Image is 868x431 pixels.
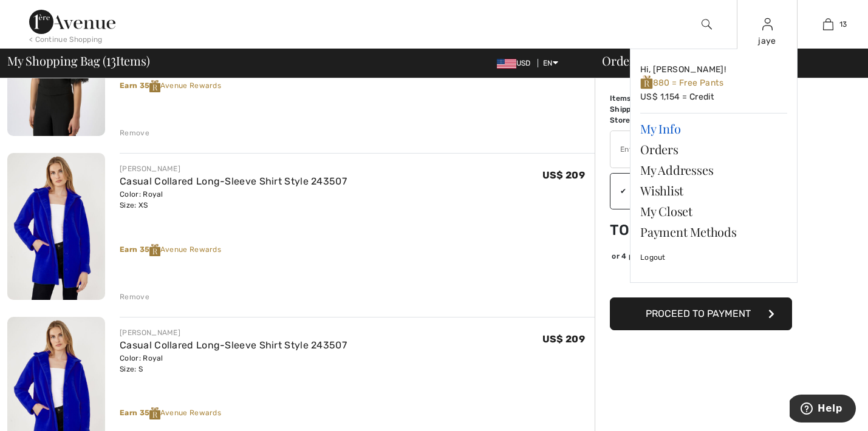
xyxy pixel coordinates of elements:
div: Avenue Rewards [120,407,595,419]
div: Remove [120,127,149,138]
img: loyalty_logo_r.svg [640,75,653,90]
span: 13 [106,52,116,67]
a: My Info [640,118,787,139]
div: Color: Royal Size: XS [120,189,347,211]
a: Payment Methods [640,222,787,242]
span: US$ 209 [542,333,585,345]
div: Order Summary [587,55,861,67]
div: jaye [737,35,797,47]
span: Hi, [PERSON_NAME]! [640,64,726,75]
img: My Bag [823,17,833,32]
a: Sign In [762,18,773,30]
strong: Earn 35 [120,409,160,417]
img: Reward-Logo.svg [149,407,160,419]
img: My Info [762,17,773,32]
td: Items ( ) [610,93,671,104]
a: My Addresses [640,160,787,180]
a: Logout [640,242,787,273]
iframe: Opens a widget where you can find more information [790,395,856,425]
div: Remove [120,291,149,302]
button: Proceed to Payment [610,297,792,330]
td: Total [610,209,671,251]
strong: Earn 35 [120,81,160,90]
strong: Earn 35 [120,245,160,254]
div: or 4 payments ofUS$ 402.00withSezzle Click to learn more about Sezzle [610,251,792,266]
span: EN [543,59,558,67]
span: My Shopping Bag ( Items) [7,55,150,67]
img: Reward-Logo.svg [149,80,160,92]
div: < Continue Shopping [29,34,103,45]
div: or 4 payments of with [612,251,792,262]
span: 13 [839,19,847,30]
div: [PERSON_NAME] [120,163,347,174]
a: Orders [640,139,787,160]
img: US Dollar [497,59,516,69]
img: Casual Collared Long-Sleeve Shirt Style 243507 [7,153,105,300]
a: 13 [798,17,858,32]
td: Shipping [610,104,671,115]
div: ✔ [610,186,626,197]
a: Wishlist [640,180,787,201]
td: Store Credit [610,115,671,126]
div: Avenue Rewards [120,244,595,256]
div: Avenue Rewards [120,80,595,92]
a: Hi, [PERSON_NAME]! 880 = Free PantsUS$ 1,154 = Credit [640,59,787,108]
div: [PERSON_NAME] [120,327,347,338]
span: US$ 209 [542,169,585,181]
img: 1ère Avenue [29,10,115,34]
a: Casual Collared Long-Sleeve Shirt Style 243507 [120,339,347,351]
a: My Closet [640,201,787,222]
div: Color: Royal Size: S [120,353,347,375]
img: Reward-Logo.svg [149,244,160,256]
span: 880 = Free Pants [640,78,723,88]
input: Promo code [610,131,758,168]
iframe: PayPal-paypal [610,266,792,293]
span: USD [497,59,536,67]
a: Casual Collared Long-Sleeve Shirt Style 243507 [120,175,347,187]
img: search the website [702,17,712,32]
span: Proceed to Payment [646,308,751,319]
